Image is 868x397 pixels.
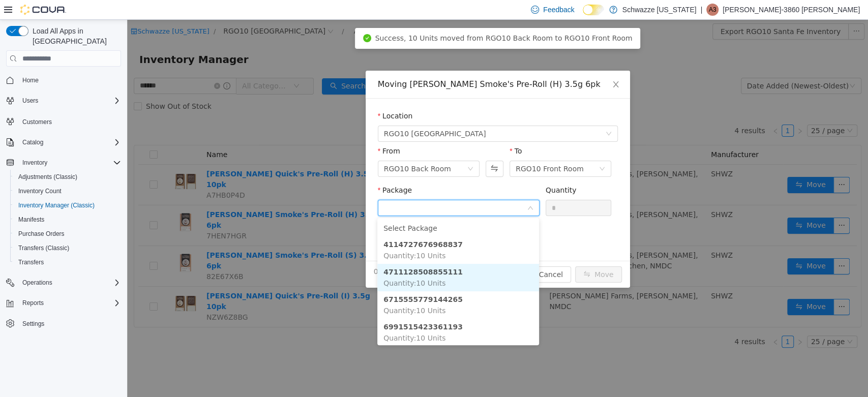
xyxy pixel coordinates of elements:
button: Operations [18,277,56,289]
span: Home [22,76,39,84]
div: Alexis-3860 Shoope [706,4,719,16]
strong: 4114727676968837 [256,221,336,229]
input: Dark Mode [583,5,604,15]
button: Settings [2,316,125,331]
span: Reports [22,299,44,307]
span: Transfers [18,258,44,266]
p: | [700,4,702,16]
span: Inventory Manager (Classic) [18,201,95,209]
input: Quantity [419,180,484,196]
li: 6991515423361193 [250,299,412,326]
span: Operations [18,277,121,289]
span: Purchase Orders [14,228,121,240]
span: Inventory Manager (Classic) [14,199,121,211]
span: Feedback [543,5,574,15]
button: Transfers [10,255,125,269]
span: Inventory [18,157,121,169]
i: icon: down [340,146,346,153]
span: Purchase Orders [18,230,65,238]
a: Transfers (Classic) [14,242,73,254]
a: Adjustments (Classic) [14,171,81,183]
span: 0 Units will be moved. [247,247,326,257]
button: Close [474,51,503,79]
span: Success, 10 Units moved from RGO10 Back Room to RGO10 Front Room [248,14,505,22]
li: 6715555779144265 [250,271,412,299]
span: Customers [22,118,52,126]
button: Cancel [404,247,444,263]
button: Catalog [18,136,47,148]
span: Transfers (Classic) [18,244,69,252]
li: 4711128508855111 [250,244,412,271]
a: Settings [18,318,48,330]
span: Load All Apps in [GEOGRAPHIC_DATA] [28,26,121,46]
div: RGO10 Front Room [388,141,457,157]
span: Adjustments (Classic) [18,173,77,181]
span: Quantity : 10 Units [256,232,318,240]
span: Adjustments (Classic) [14,171,121,183]
span: Transfers [14,256,121,268]
button: Inventory Count [10,184,125,198]
a: Transfers [14,256,48,268]
button: Manifests [10,212,125,227]
button: Adjustments (Classic) [10,170,125,184]
button: Customers [2,114,125,129]
span: Settings [22,320,44,328]
span: Settings [18,317,121,330]
button: Reports [18,297,48,309]
button: icon: swapMove [448,247,495,263]
span: Manifests [18,216,44,224]
span: Inventory Count [18,187,62,195]
span: Home [18,74,121,86]
button: Swap [358,141,376,157]
label: Package [251,166,285,174]
a: Manifests [14,213,48,226]
label: From [251,127,273,135]
button: Users [18,95,42,107]
strong: 4711128508855111 [256,248,336,256]
span: Catalog [22,138,43,146]
span: Users [22,97,38,105]
input: Package [257,181,400,197]
span: Inventory Count [14,185,121,197]
label: To [382,127,395,135]
a: Inventory Manager (Classic) [14,199,99,211]
li: 4114727676968837 [250,217,412,244]
i: icon: down [400,185,406,192]
button: Home [2,73,125,87]
span: Manifests [14,213,121,226]
span: A3 [709,4,716,16]
i: icon: down [478,111,485,118]
a: Customers [18,116,56,128]
nav: Complex example [6,69,121,357]
button: Users [2,94,125,108]
span: Transfers (Classic) [14,242,121,254]
a: Home [18,74,43,86]
span: Quantity : 10 Units [256,259,318,267]
span: Customers [18,115,121,128]
img: Cova [20,5,66,15]
span: Quantity : 10 Units [256,314,318,322]
i: icon: close [485,60,493,69]
strong: 6991515423361193 [256,303,336,311]
button: Operations [2,276,125,290]
a: Inventory Count [14,185,66,197]
button: Catalog [2,135,125,149]
span: Inventory [22,159,47,167]
span: Quantity : 10 Units [256,287,318,295]
li: Select Package [250,200,412,217]
a: Purchase Orders [14,228,69,240]
label: Quantity [418,166,450,174]
label: Location [251,92,286,100]
p: [PERSON_NAME]-3860 [PERSON_NAME] [723,4,860,16]
button: Transfers (Classic) [10,241,125,255]
span: RGO10 Santa Fe [257,106,359,121]
div: Moving [PERSON_NAME] Smoke's Pre-Roll (H) 3.5g 6pk [251,59,491,70]
span: Reports [18,297,121,309]
div: RGO10 Back Room [257,141,324,157]
i: icon: check-circle [236,14,244,22]
button: Purchase Orders [10,227,125,241]
button: Inventory [18,157,51,169]
button: Inventory [2,156,125,170]
i: icon: down [472,146,478,153]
